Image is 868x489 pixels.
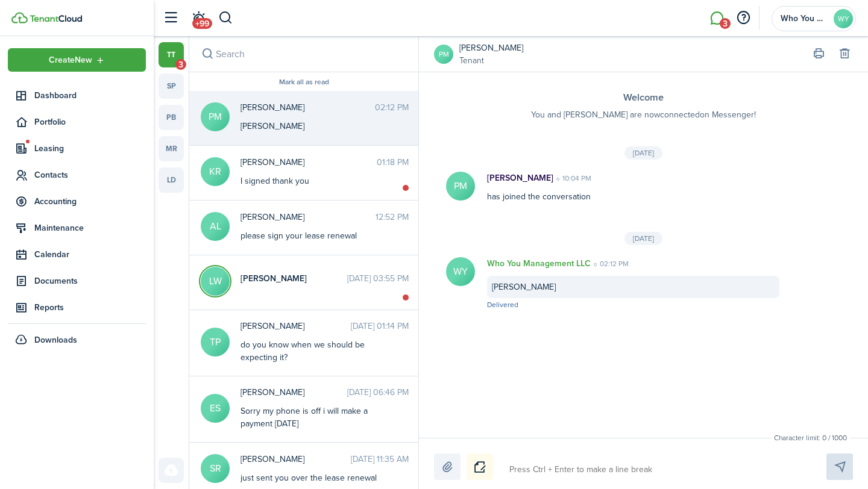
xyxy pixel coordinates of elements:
[467,453,493,480] button: Notice
[624,232,662,245] div: [DATE]
[201,328,230,357] avatar-text: TP
[11,12,28,23] img: TenantCloud
[446,172,475,201] avatar-text: PM
[459,54,523,67] a: Tenant
[810,46,827,63] button: Print
[159,7,182,30] button: Open sidebar
[199,46,216,63] button: Search
[241,386,347,399] span: Erin Shoff
[49,56,92,64] span: Create New
[241,101,375,114] span: Pedro Marroquin
[553,173,591,184] time: 10:04 PM
[376,211,409,223] time: 12:52 PM
[241,405,391,430] div: Sorry my phone is off i will make a payment [DATE]
[487,257,591,270] p: Who You Management LLC
[443,108,844,121] p: You and [PERSON_NAME] are now connected on Messenger!
[201,102,230,131] avatar-text: PM
[201,157,230,186] avatar-text: KR
[279,78,329,87] button: Mark all as read
[487,299,518,310] span: Delivered
[351,320,409,332] time: [DATE] 01:14 PM
[434,45,453,64] a: PM
[733,8,753,28] button: Open resource center
[446,257,475,286] avatar-text: WY
[34,248,146,261] span: Calendar
[624,146,662,160] div: [DATE]
[241,120,391,132] div: [PERSON_NAME]
[175,59,186,70] span: 3
[771,432,850,443] small: Character limit: 0 / 1000
[159,167,184,193] a: ld
[487,276,779,298] div: [PERSON_NAME]
[241,272,347,285] span: Lameia White
[34,334,77,346] span: Downloads
[241,453,351,466] span: Shoniquia Richard
[192,18,212,29] span: +99
[591,258,629,269] time: 02:12 PM
[34,169,146,181] span: Contacts
[201,212,230,241] avatar-text: AL
[351,453,409,466] time: [DATE] 11:35 AM
[201,267,230,296] avatar-text: LW
[475,172,791,203] div: has joined the conversation
[241,338,391,364] div: do you know when we should be expecting it?
[34,275,146,287] span: Documents
[8,48,146,72] button: Open menu
[241,472,391,484] div: just sent you over the lease renewal
[459,42,523,54] a: [PERSON_NAME]
[218,8,233,28] button: Search
[8,296,146,319] a: Reports
[189,36,418,72] input: search
[241,175,391,187] div: I signed thank you
[241,229,391,242] div: please sign your lease renewal
[34,116,146,128] span: Portfolio
[34,301,146,314] span: Reports
[781,14,829,23] span: Who You Management LLC
[836,46,853,63] button: Delete
[159,73,184,99] a: sp
[30,15,82,22] img: TenantCloud
[201,454,230,483] avatar-text: SR
[8,84,146,107] a: Dashboard
[159,105,184,130] a: pb
[34,222,146,234] span: Maintenance
[187,3,210,34] a: Notifications
[201,394,230,423] avatar-text: ES
[443,90,844,105] h3: Welcome
[34,195,146,208] span: Accounting
[241,156,377,169] span: Kassandra Rodgers
[375,101,409,114] time: 02:12 PM
[487,172,553,184] p: [PERSON_NAME]
[377,156,409,169] time: 01:18 PM
[834,9,853,28] avatar-text: WY
[347,272,409,285] time: [DATE] 03:55 PM
[347,386,409,399] time: [DATE] 06:46 PM
[159,42,184,67] a: tt
[159,136,184,161] a: mr
[241,320,351,332] span: Tysheena Parker
[34,142,146,155] span: Leasing
[241,211,376,223] span: Ambrea Leonard
[34,89,146,102] span: Dashboard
